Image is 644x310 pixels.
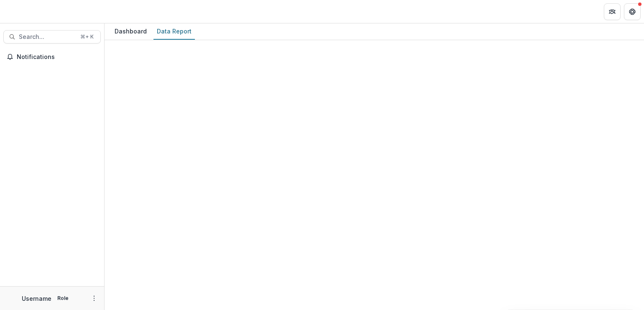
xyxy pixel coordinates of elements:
a: Dashboard [111,23,150,40]
div: Data Report [153,25,195,37]
span: Notifications [17,54,97,61]
div: ⌘ + K [79,32,95,41]
button: Search... [3,30,101,44]
span: Search... [19,33,75,41]
button: Partners [604,3,621,20]
p: Username [22,294,51,303]
button: Notifications [3,50,101,64]
button: More [89,293,99,303]
p: Role [55,295,71,302]
a: Data Report [153,23,195,40]
div: Dashboard [111,25,150,37]
button: Get Help [624,3,641,20]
